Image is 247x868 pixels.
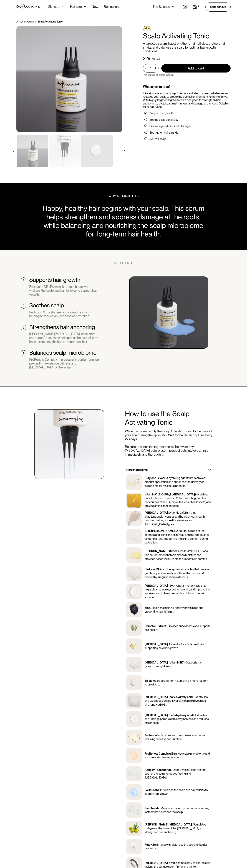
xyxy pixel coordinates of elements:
[145,679,152,682] p: Silica
[159,807,160,810] p: :
[145,843,156,846] p: PatcH20
[145,695,208,706] p: Gently lifts and exfoliates surface-layer skin cells to reveal soft and renewed skin.
[145,679,208,686] p: Helps strengthen hair, making it more resilient to breakage.
[145,624,211,632] p: Provides antioxidants and supports hair health.
[145,843,207,850] p: Intensely moisturises the scalp for barrier protection.
[145,56,150,61] div: 29
[23,326,25,330] div: 3
[145,807,210,814] p: Major component in natural moisturising factors that nourishes the scalp.
[145,734,205,741] p: Soothes and moisturises scalp while reducing redness and irritation.
[166,624,167,628] p: :
[145,714,209,725] p: Exfoliates and unclogs pores, clears away bacteria and reduces blackheads.
[35,20,36,23] div: /
[145,529,175,533] p: Aloe [PERSON_NAME]
[170,752,171,755] p: :
[145,661,185,664] p: [MEDICAL_DATA] (Vitamin B7)
[145,768,206,779] p: Deeply moisturises the top layer of the scalp to reduce flaking and [MEDICAL_DATA].
[145,549,210,560] p: Rich in vitamins A, E, and F, this natural emollient replenishes moisture and provides essential ...
[161,64,231,73] input: Add to cart
[172,5,174,9] img: arrow down
[144,137,229,141] li: Nourish scalp
[159,734,160,737] p: :
[29,310,100,318] div: Probiocin V moisturises and calms the scalp, helping to reduce any redness and irritation.
[16,4,40,10] img: Software Logo
[145,584,210,599] p: A beta-hydroxy acid that helps cleanse pores, soothe the skin, and improve the appearance of blem...
[29,285,100,296] div: Follicusan DP (4%) (a milk protein bioactive) vitalises the scalp and hair follicles to support h...
[152,57,160,61] div: (100ml)
[194,714,195,717] p: :
[145,752,210,759] p: Balances scalp microbiome and improves skin barrier function.
[145,476,165,480] p: Butylene Glycol
[162,788,163,792] p: :
[145,511,168,514] p: [MEDICAL_DATA]
[145,643,206,650] p: Essential for follicle health and supporting new hair growth.
[113,261,134,265] div: THE SCIENCE
[156,843,157,846] p: :
[84,5,86,9] img: arrow down
[143,92,231,109] div: Like skincare for your scalp. This concentrated hair serum balances and restores your scalp to cr...
[23,351,24,355] div: 4
[152,679,152,682] p: :
[145,714,194,717] p: [MEDICAL_DATA] (beta-hydroxy acid)
[145,624,166,628] p: Horsetail Extract
[37,20,63,23] div: Scalp Activating Tonic
[144,118,229,122] li: Soothe scalp sensitivity
[145,476,205,487] p: A hydrating agent that improves product application and enhances the delivery of ingredients for ...
[145,807,159,810] p: Saccharide
[145,752,170,755] p: ProRenew Complex
[193,4,200,9] a: Open cart
[39,204,208,238] div: Happy, healthy hair begins with your scalp. This serum helps strengthen and address damage at the...
[23,304,24,308] div: 2
[144,131,229,134] li: Strengthen hair strands
[48,5,60,9] div: Skincare
[145,861,168,865] p: [MEDICAL_DATA]
[144,124,229,128] li: Protect against hair shaft damage
[29,358,100,369] div: ProRenew Complex improves skin barrier function, preventing excessive oiliness and [MEDICAL_DATA]...
[185,661,185,664] p: :
[145,788,208,796] p: Vitalises the scalp and hair follicles to support hair growth.
[168,511,169,514] p: :
[125,409,213,426] h2: How to use the Scalp Activating Tonic
[29,349,96,356] h2: Balances scalp microbiome
[16,20,34,23] a: All hair products
[164,568,165,571] p: :
[145,66,147,70] div: -
[145,529,210,544] p: A natural ingredient that soothes and calms the skin, reducing the appearance of redness, and sup...
[145,606,150,610] p: Zinc
[145,549,177,553] p: [PERSON_NAME] Butter
[143,26,151,30] div: NEW
[153,5,170,9] div: The Science
[145,606,203,613] p: Aids in maintaining healthy hair follicles and preventing hair thinning.
[165,476,166,480] p: :
[145,643,168,646] p: [MEDICAL_DATA]
[197,4,200,8] div: 0
[70,5,82,9] div: Haircare
[144,112,229,115] li: Support hair growth
[194,695,194,699] p: :
[145,568,209,579] p: Fine, spherical particles that provide gentle physical exfoliation without the discomfort caused ...
[143,32,231,40] h1: Scalp Activating Tonic
[205,2,231,11] a: Start consult
[23,278,24,282] div: 1
[153,66,157,70] div: +
[175,584,175,587] p: :
[143,74,174,76] p: Free shipping on orders over $49
[168,861,169,865] p: :
[177,549,178,553] p: :
[175,529,176,533] p: :
[29,324,95,331] h2: Strengthens hair anchoring
[192,823,193,826] p: :
[29,332,100,344] div: [PERSON_NAME][MEDICAL_DATA] (olive stem cell extract) stimulates collagen at the hair follicle’s ...
[145,695,194,699] p: [MEDICAL_DATA] (poly-hydroxy acid)
[12,149,14,152] img: arrow left
[145,568,164,571] p: Hydrated Silica
[145,823,206,834] p: Stimulates collagen at the base of the [MEDICAL_DATA] to strengthen hair anchoring.
[109,194,138,198] div: WHY WE MADE THIS
[145,493,196,496] p: Vitamin C (3-O-Ethyl [MEDICAL_DATA])
[123,149,125,152] img: arrow right
[143,42,231,53] p: A targeted serum that strengthens hair follicles, protects hair shafts, and balances the scalp fo...
[125,429,213,456] p: While hair is wet, apply the Scalp Activating Tonic to the base of your scalp using the applicato...
[29,302,64,309] h2: Soothes scalp
[143,85,231,89] div: What’s not to love?
[145,734,159,737] p: Probiocin V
